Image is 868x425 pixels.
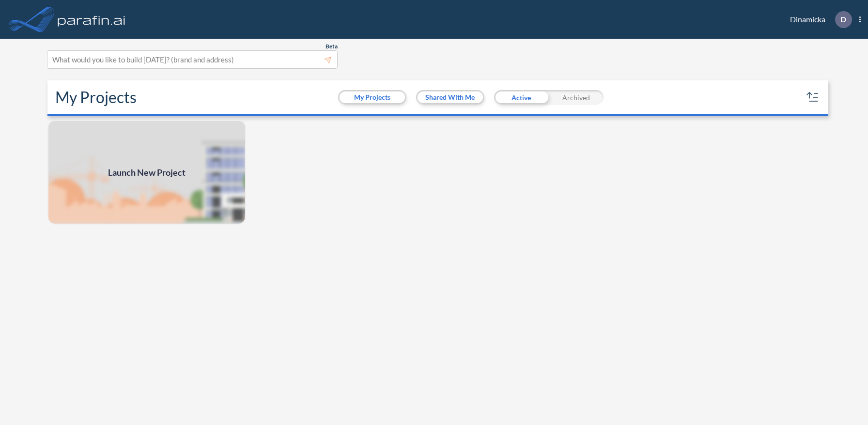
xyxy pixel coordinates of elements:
h2: My Projects [55,88,137,106]
img: add [47,120,246,225]
button: Shared With Me [418,91,483,103]
img: logo [56,10,127,29]
p: D [840,15,846,24]
div: Archived [549,90,604,105]
button: My Projects [340,91,405,103]
span: Launch New Project [108,166,186,179]
div: Dinamicka [775,11,861,28]
a: Launch New Project [47,120,246,225]
span: Beta [325,43,338,50]
div: Active [494,90,549,105]
button: sort [805,90,821,105]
